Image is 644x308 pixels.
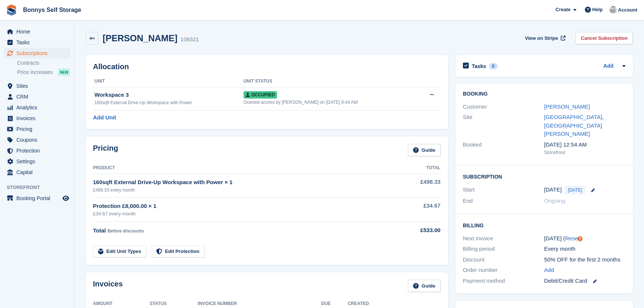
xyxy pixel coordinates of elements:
span: Analytics [16,102,61,113]
a: menu [4,145,70,156]
span: Coupons [16,135,61,145]
span: Tasks [16,37,61,48]
a: Preview store [61,194,70,203]
div: NEW [58,68,70,76]
h2: Pricing [93,144,118,156]
div: [DATE] ( ) [544,234,625,243]
a: menu [4,167,70,177]
h2: Allocation [93,62,441,71]
div: Storefront [544,149,625,156]
div: Booked [463,141,544,156]
div: 160sqft External Drive-Up Workspace with Power [94,99,244,106]
span: Protection [16,145,61,156]
span: Help [592,6,603,13]
span: Subscriptions [16,48,61,58]
h2: Billing [463,221,625,229]
a: [GEOGRAPHIC_DATA], [GEOGRAPHIC_DATA][PERSON_NAME] [544,114,603,137]
span: Before discounts [107,228,144,234]
div: Order number [463,266,544,275]
span: Occupied [244,91,277,99]
a: Edit Protection [151,246,205,258]
div: 50% OFF for the first 2 months [544,256,625,264]
h2: Subscription [463,173,625,180]
div: Workspace 3 [94,91,244,99]
div: [DATE] 12:54 AM [544,141,625,149]
time: 2025-09-05 00:00:00 UTC [544,186,561,194]
a: menu [4,48,70,58]
a: Edit Unit Types [93,246,146,258]
div: Protection £8,000.00 × 1 [93,202,397,211]
span: [DATE] [565,186,586,195]
span: Invoices [16,113,61,123]
td: £34.67 [397,198,441,222]
span: Storefront [7,184,74,191]
div: Every month [544,245,625,253]
div: 106521 [180,35,199,44]
div: Next invoice [463,234,544,243]
div: Tooltip anchor [577,235,583,242]
a: Guide [408,144,441,156]
span: CRM [16,92,61,102]
th: Unit Status [244,76,417,87]
div: 0 [489,63,498,70]
a: menu [4,37,70,48]
div: Start [463,186,544,195]
div: End [463,197,544,205]
a: Add [544,266,554,275]
a: menu [4,124,70,134]
span: Pricing [16,124,61,134]
div: Payment method [463,277,544,285]
a: Reset [565,235,580,241]
h2: Tasks [472,63,486,70]
a: menu [4,156,70,167]
span: View on Stripe [525,35,558,42]
a: menu [4,193,70,203]
div: £533.00 [397,226,441,235]
span: Booking Portal [16,193,61,203]
span: Ongoing [544,198,565,204]
div: Site [463,113,544,138]
a: Add Unit [93,113,116,122]
div: Discount [463,256,544,264]
th: Unit [93,76,244,87]
a: [PERSON_NAME] [544,103,590,110]
span: Capital [16,167,61,177]
span: Create [556,6,570,13]
a: menu [4,113,70,123]
a: Bonnys Self Storage [20,4,84,16]
a: Contracts [17,60,70,67]
h2: [PERSON_NAME] [103,33,177,43]
span: Account [618,6,637,14]
h2: Booking [463,91,625,97]
a: View on Stripe [522,32,567,44]
span: Sites [16,81,61,91]
span: Price increases [17,69,53,76]
img: James Bonny [609,6,617,13]
a: Guide [408,280,441,292]
a: menu [4,81,70,91]
a: Cancel Subscription [576,32,633,44]
h2: Invoices [93,280,123,292]
td: £498.33 [397,174,441,197]
a: menu [4,102,70,113]
div: Granted access by [PERSON_NAME] on [DATE] 9:44 AM [244,99,417,106]
div: Customer [463,103,544,111]
div: £498.33 every month [93,187,397,193]
a: menu [4,135,70,145]
a: Price increases NEW [17,68,70,76]
th: Total [397,162,441,174]
div: Debit/Credit Card [544,277,625,285]
span: Settings [16,156,61,167]
div: £34.67 every month [93,210,397,218]
th: Product [93,162,397,174]
span: Home [16,26,61,37]
img: stora-icon-8386f47178a22dfd0bd8f6a31ec36ba5ce8667c1dd55bd0f319d3a0aa187defe.svg [6,4,17,16]
div: 160sqft External Drive-Up Workspace with Power × 1 [93,178,397,187]
a: Add [603,62,614,71]
a: menu [4,26,70,37]
span: Total [93,227,106,234]
div: Billing period [463,245,544,253]
a: menu [4,92,70,102]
